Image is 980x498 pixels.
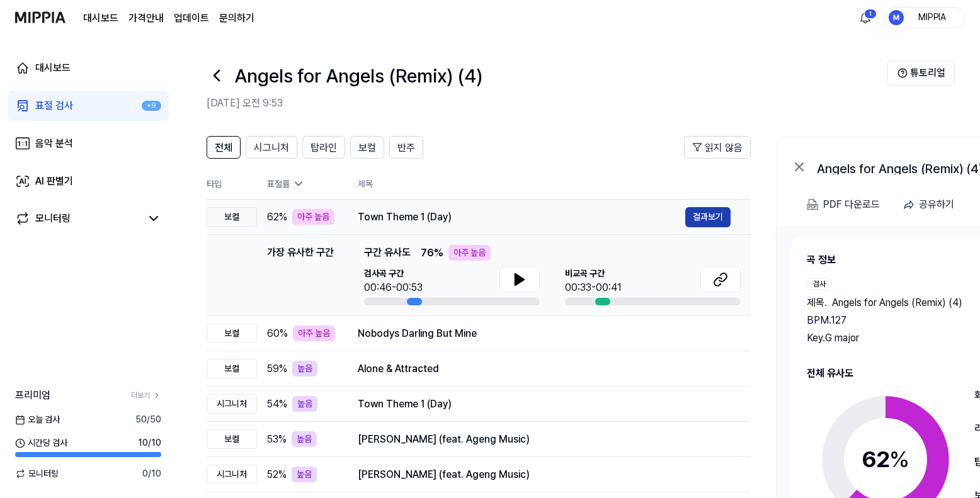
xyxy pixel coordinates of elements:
span: 제목 . [807,295,827,310]
div: 검사 [807,278,832,290]
a: 음악 분석 [8,128,169,159]
div: 가장 유사한 구간 [267,245,334,305]
button: 공유하기 [897,192,964,217]
span: 시그니처 [254,140,289,156]
div: 높음 [292,467,317,482]
span: 10 / 10 [138,436,161,450]
span: 52 % [267,467,287,482]
img: 알림 [858,10,873,25]
div: 표절 검사 [35,98,73,113]
div: Town Theme 1 (Day) [358,210,685,225]
a: 표절 검사+9 [8,91,169,121]
button: 반주 [389,136,423,159]
div: 아주 높음 [448,245,491,261]
span: % [889,446,909,473]
div: AI 판별기 [35,174,73,189]
button: PDF 다운로드 [804,192,882,217]
div: 시그니처 [207,465,257,484]
div: 보컬 [207,324,257,343]
div: 음악 분석 [35,136,73,151]
span: 검사곡 구간 [364,267,423,280]
div: 보컬 [207,359,257,378]
span: 76 % [421,246,443,261]
div: 62 [862,443,909,477]
a: 대시보드 [83,11,118,26]
button: 시그니처 [246,136,297,159]
div: 표절률 [267,178,338,191]
span: 오늘 검사 [15,413,60,426]
div: 00:46-00:53 [364,280,423,295]
img: PDF Download [807,199,818,210]
span: 보컬 [358,140,376,156]
div: 보컬 [207,429,257,449]
th: 제목 [358,169,751,199]
div: Alone & Attracted [358,361,731,376]
button: 탑라인 [302,136,345,159]
div: 모니터링 [35,211,71,226]
div: BPM. 127 [807,313,964,328]
button: 전체 [207,136,241,159]
div: 대시보드 [35,60,71,76]
a: 더보기 [131,390,161,401]
span: 0 / 10 [142,467,161,480]
div: 00:33-00:41 [565,280,622,295]
img: profile [889,10,904,25]
a: 대시보드 [8,53,169,83]
span: 프리미엄 [15,388,50,403]
div: 높음 [292,396,317,412]
div: 높음 [292,431,317,447]
h1: Angels for Angels (Remix) (4) [234,62,482,90]
button: 보컬 [350,136,384,159]
span: 시간당 검사 [15,436,67,450]
button: 읽지 않음 [684,136,751,159]
span: 59 % [267,361,287,376]
a: AI 판별기 [8,166,169,196]
div: PDF 다운로드 [823,196,880,213]
span: 탑라인 [311,140,337,156]
a: 모니터링 [15,211,141,226]
div: Nobodys Darling But Mine [358,326,731,341]
button: 튜토리얼 [887,60,955,86]
span: 비교곡 구간 [565,267,622,280]
h2: [DATE] 오전 9:53 [207,96,887,111]
div: 아주 높음 [293,325,335,341]
span: 60 % [267,326,288,341]
img: Help [897,68,908,78]
div: 보컬 [207,207,257,227]
div: Town Theme 1 (Day) [358,397,731,412]
div: 아주 높음 [292,209,334,225]
span: 53 % [267,432,287,447]
span: 읽지 않음 [705,140,743,156]
button: profileMIPPIA [884,7,965,28]
div: MIPPIA [908,10,957,24]
th: 타입 [207,169,257,200]
span: Angels for Angels (Remix) (4) [832,295,962,310]
span: 50 / 50 [135,413,161,426]
div: 1 [864,9,877,19]
span: 반주 [397,140,415,156]
div: +9 [142,101,161,111]
span: 모니터링 [15,467,59,480]
span: 구간 유사도 [364,245,411,261]
button: 알림1 [855,8,875,28]
div: 시그니처 [207,394,257,414]
div: 높음 [292,361,317,376]
button: 가격안내 [128,11,164,26]
div: [PERSON_NAME] (feat. Ageng Music) [358,467,731,482]
span: 전체 [215,140,232,156]
span: 54 % [267,397,287,412]
div: Key. G major [807,331,964,346]
div: 공유하기 [919,196,954,213]
button: 결과보기 [685,207,731,227]
div: [PERSON_NAME] (feat. Ageng Music) [358,432,731,447]
span: 62 % [267,210,287,225]
a: 업데이트 [174,11,209,26]
a: 문의하기 [219,11,254,26]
